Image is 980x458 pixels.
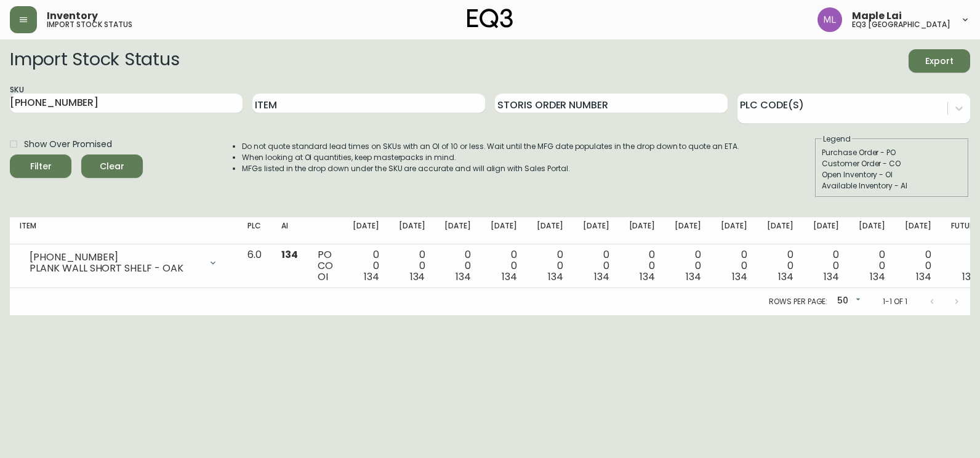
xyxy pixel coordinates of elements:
[822,169,962,180] div: Open Inventory - OI
[548,270,563,284] span: 134
[870,270,885,284] span: 134
[456,270,471,284] span: 134
[281,247,298,262] span: 134
[242,163,739,174] li: MFGs listed in the drop down under the SKU are accurate and will align with Sales Portal.
[20,249,228,276] div: [PHONE_NUMBER]PLANK WALL SHORT SHELF - OAK
[852,11,902,21] span: Maple Lai
[318,270,328,284] span: OI
[675,249,701,283] div: 0 0
[962,270,978,284] span: 134
[916,270,931,284] span: 134
[883,296,907,307] p: 1-1 of 1
[757,217,803,244] th: [DATE]
[803,217,849,244] th: [DATE]
[24,138,112,151] span: Show Over Promised
[271,217,308,244] th: AI
[537,249,563,283] div: 0 0
[47,21,132,28] h5: import stock status
[767,249,793,283] div: 0 0
[686,270,701,284] span: 134
[444,249,471,283] div: 0 0
[481,217,527,244] th: [DATE]
[10,49,179,73] h2: Import Stock Status
[822,147,962,158] div: Purchase Order - PO
[813,249,840,283] div: 0 0
[410,270,425,284] span: 134
[583,249,609,283] div: 0 0
[832,291,863,311] div: 50
[822,158,962,169] div: Customer Order - CO
[435,217,481,244] th: [DATE]
[30,263,201,274] div: PLANK WALL SHORT SHELF - OAK
[665,217,711,244] th: [DATE]
[502,270,517,284] span: 134
[909,49,970,73] button: Export
[849,217,895,244] th: [DATE]
[238,217,271,244] th: PLC
[364,270,379,284] span: 134
[10,217,238,244] th: Item
[918,54,960,69] span: Export
[778,270,793,284] span: 134
[721,249,747,283] div: 0 0
[81,155,143,178] button: Clear
[399,249,425,283] div: 0 0
[10,155,71,178] button: Filter
[895,217,941,244] th: [DATE]
[47,11,98,21] span: Inventory
[573,217,619,244] th: [DATE]
[905,249,931,283] div: 0 0
[640,270,655,284] span: 134
[619,217,665,244] th: [DATE]
[389,217,435,244] th: [DATE]
[951,249,978,283] div: 0 0
[629,249,656,283] div: 0 0
[242,141,739,152] li: Do not quote standard lead times on SKUs with an OI of 10 or less. Wait until the MFG date popula...
[491,249,517,283] div: 0 0
[852,21,950,28] h5: eq3 [GEOGRAPHIC_DATA]
[242,152,739,163] li: When looking at OI quantities, keep masterpacks in mind.
[30,252,201,263] div: [PHONE_NUMBER]
[824,270,839,284] span: 134
[30,159,52,174] div: Filter
[732,270,747,284] span: 134
[353,249,379,283] div: 0 0
[527,217,573,244] th: [DATE]
[91,159,133,174] span: Clear
[859,249,885,283] div: 0 0
[822,180,962,191] div: Available Inventory - AI
[318,249,333,283] div: PO CO
[711,217,757,244] th: [DATE]
[817,7,842,32] img: 61e28cffcf8cc9f4e300d877dd684943
[238,244,271,288] td: 6.0
[343,217,389,244] th: [DATE]
[822,134,852,145] legend: Legend
[467,9,513,28] img: logo
[594,270,609,284] span: 134
[769,296,827,307] p: Rows per page:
